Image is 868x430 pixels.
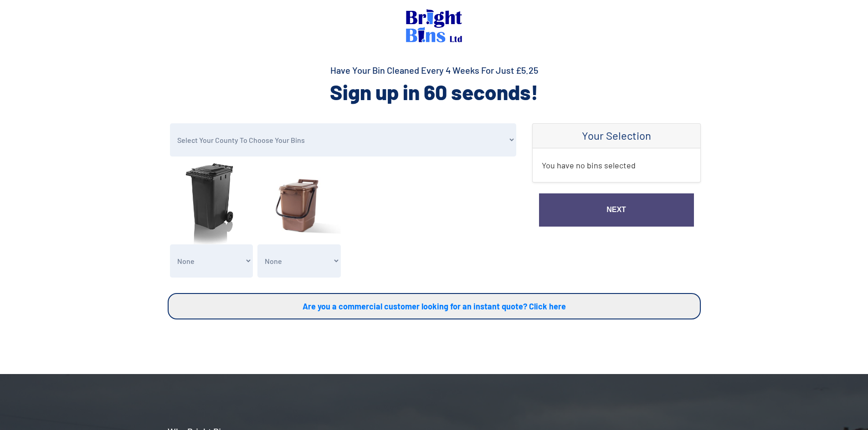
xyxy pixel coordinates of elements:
img: food.jpg [257,161,341,244]
img: general.jpg [170,161,253,244]
p: You have no bins selected [542,157,691,173]
h4: Your Selection [542,129,691,142]
h4: Have Your Bin Cleaned Every 4 Weeks For Just £5.25 [168,64,701,76]
h2: Sign up in 60 seconds! [168,78,701,106]
a: Next [539,193,694,227]
a: Are you a commercial customer looking for an instant quote? Click here [168,293,701,319]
